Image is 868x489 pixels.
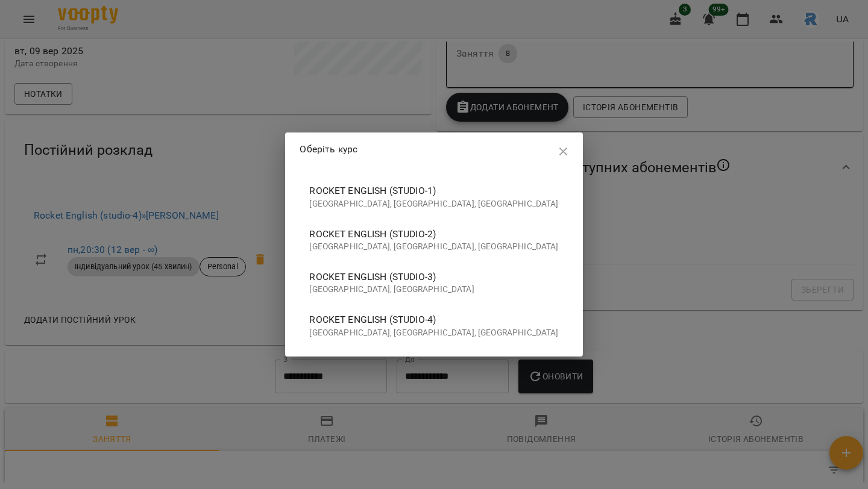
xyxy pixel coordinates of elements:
button: Rocket English (studio-4)[GEOGRAPHIC_DATA], [GEOGRAPHIC_DATA], [GEOGRAPHIC_DATA] [300,304,568,347]
span: Rocket English (studio-3) [309,270,558,284]
p: Оберіть курс [300,142,357,157]
span: Rocket English (studio-1) [309,184,558,198]
button: Rocket English (studio-3)[GEOGRAPHIC_DATA], [GEOGRAPHIC_DATA] [300,261,568,304]
span: Rocket English (studio-4) [309,313,558,327]
span: Rocket English (studio-2) [309,227,558,241]
p: [GEOGRAPHIC_DATA], [GEOGRAPHIC_DATA], [GEOGRAPHIC_DATA] [309,198,558,210]
p: [GEOGRAPHIC_DATA], [GEOGRAPHIC_DATA], [GEOGRAPHIC_DATA] [309,241,558,253]
button: Rocket English (studio-2)[GEOGRAPHIC_DATA], [GEOGRAPHIC_DATA], [GEOGRAPHIC_DATA] [300,219,568,261]
p: [GEOGRAPHIC_DATA], [GEOGRAPHIC_DATA] [309,284,558,296]
p: [GEOGRAPHIC_DATA], [GEOGRAPHIC_DATA], [GEOGRAPHIC_DATA] [309,327,558,339]
button: Rocket English (studio-1)[GEOGRAPHIC_DATA], [GEOGRAPHIC_DATA], [GEOGRAPHIC_DATA] [300,175,568,218]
